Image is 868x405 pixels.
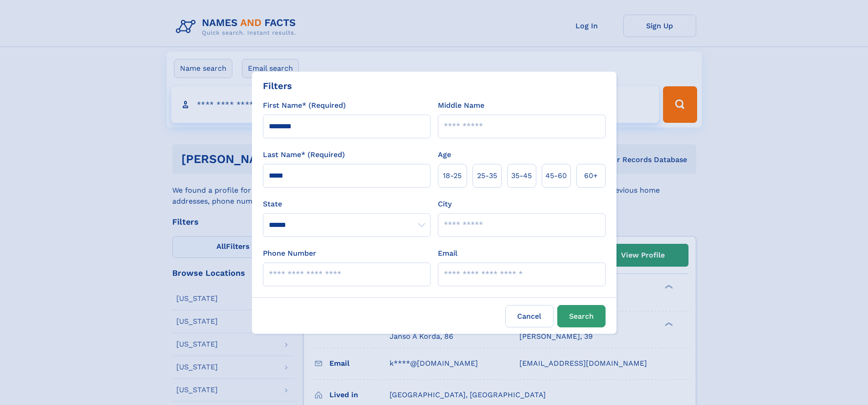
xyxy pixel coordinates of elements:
label: Email [438,248,457,259]
label: Phone Number [263,248,316,259]
span: 18‑25 [443,170,462,181]
div: Filters [263,79,292,93]
span: 35‑45 [511,170,532,181]
button: Search [557,305,606,327]
label: Age [438,149,451,160]
label: Middle Name [438,100,484,111]
label: City [438,199,452,210]
label: State [263,199,431,210]
span: 45‑60 [545,170,567,181]
label: Last Name* (Required) [263,149,345,160]
span: 25‑35 [477,170,497,181]
label: First Name* (Required) [263,100,346,111]
label: Cancel [505,305,554,327]
span: 60+ [584,170,598,181]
